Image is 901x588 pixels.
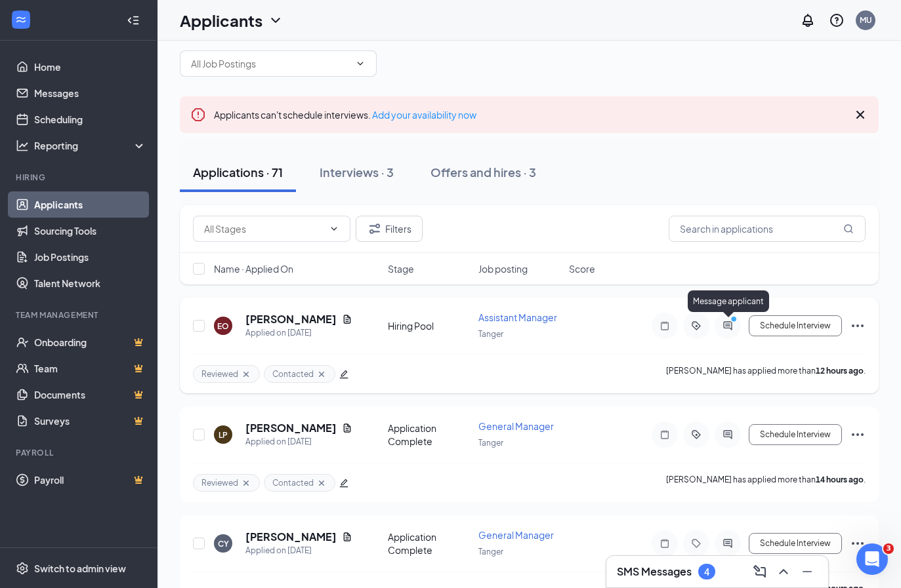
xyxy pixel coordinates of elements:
svg: Note [657,538,673,549]
div: Applied on [DATE] [245,544,352,557]
svg: Ellipses [850,536,866,551]
svg: Cross [852,107,868,123]
div: CY [218,538,229,549]
svg: Ellipses [850,318,866,334]
div: Hiring Pool [388,319,471,332]
button: Minimize [797,561,818,582]
svg: Settings [16,562,29,575]
div: Switch to admin view [34,562,126,575]
div: Team Management [16,309,144,321]
a: Messages [34,80,146,106]
a: Add your availability now [372,109,476,121]
h5: [PERSON_NAME] [245,312,337,326]
input: All Stages [204,222,324,236]
svg: Analysis [16,139,29,152]
svg: Cross [316,369,327,380]
svg: ChevronDown [268,12,283,28]
h5: [PERSON_NAME] [245,530,337,544]
input: Search in applications [669,216,866,242]
b: 12 hours ago [816,366,864,376]
a: OnboardingCrown [34,329,146,355]
div: Reporting [34,139,147,152]
div: Applied on [DATE] [245,435,352,448]
svg: Ellipses [850,427,866,442]
span: 3 [883,543,894,554]
svg: WorkstreamLogo [14,13,28,26]
span: Name · Applied On [214,262,293,275]
div: Interviews · 3 [320,164,394,180]
p: [PERSON_NAME] has applied more than . [666,474,866,492]
button: Schedule Interview [749,424,842,445]
span: Stage [388,262,414,275]
svg: QuestionInfo [829,12,845,28]
a: TeamCrown [34,355,146,382]
svg: Document [342,423,352,433]
button: Schedule Interview [749,315,842,336]
svg: Notifications [800,12,816,28]
div: LP [219,429,228,441]
span: Job posting [478,262,528,275]
svg: Note [657,321,673,331]
a: Job Postings [34,244,146,270]
p: [PERSON_NAME] has applied more than . [666,365,866,383]
span: edit [339,479,348,488]
svg: Document [342,532,352,542]
div: Applications · 71 [193,164,283,180]
span: General Manager [478,529,554,541]
svg: ChevronUp [776,564,791,579]
div: Payroll [16,447,144,458]
svg: Minimize [799,564,815,579]
svg: ActiveTag [688,429,704,440]
button: Filter Filters [356,216,423,242]
span: Tanger [478,329,503,339]
div: Application Complete [388,421,471,448]
a: Talent Network [34,270,146,296]
svg: ChevronDown [355,58,366,69]
button: Schedule Interview [749,533,842,554]
div: Offers and hires · 3 [430,164,536,180]
h1: Applicants [180,9,262,31]
span: Tanger [478,547,503,557]
span: edit [339,370,348,379]
svg: ActiveChat [720,321,736,331]
svg: Cross [316,478,327,488]
b: 14 hours ago [816,475,864,484]
span: Contacted [272,368,314,380]
svg: Cross [241,369,251,380]
svg: ActiveChat [720,538,736,549]
div: Application Complete [388,530,471,557]
span: General Manager [478,420,554,432]
svg: Cross [241,478,251,488]
span: Applicants can't schedule interviews. [214,109,476,121]
div: Hiring [16,172,144,183]
svg: PrimaryDot [728,315,744,326]
div: Message applicant [688,290,769,312]
iframe: Intercom live chat [856,543,888,575]
button: ChevronUp [773,561,794,582]
svg: Error [190,107,206,123]
span: Reviewed [201,477,238,488]
svg: ActiveTag [688,321,704,331]
div: 4 [704,566,709,578]
a: PayrollCrown [34,467,146,493]
svg: Note [657,429,673,440]
a: Sourcing Tools [34,218,146,244]
input: All Job Postings [191,56,350,71]
span: Reviewed [201,368,238,380]
svg: Document [342,314,352,324]
button: ComposeMessage [749,561,770,582]
span: Score [569,262,595,275]
span: Contacted [272,477,314,488]
a: Applicants [34,191,146,218]
h3: SMS Messages [617,564,692,579]
svg: Collapse [127,14,140,27]
div: EO [217,321,229,332]
svg: Filter [367,221,383,237]
svg: Tag [688,538,704,549]
a: SurveysCrown [34,408,146,434]
a: Home [34,54,146,80]
h5: [PERSON_NAME] [245,421,337,435]
svg: MagnifyingGlass [843,224,854,234]
div: Applied on [DATE] [245,326,352,340]
div: MU [860,14,872,26]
